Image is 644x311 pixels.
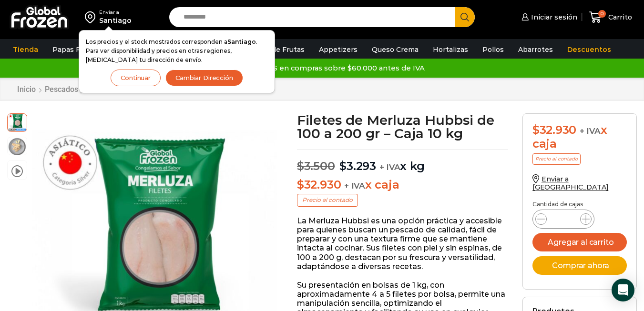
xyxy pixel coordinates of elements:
[562,40,616,59] a: Descuentos
[532,201,627,208] p: Cantidad de cajas
[8,137,27,156] span: plato-merluza
[587,6,634,29] a: 0 Carrito
[297,150,508,173] p: x kg
[165,70,243,86] button: Cambiar Dirección
[227,38,256,45] strong: Santiago
[99,16,132,25] div: Santiago
[17,85,155,94] nav: Breadcrumb
[428,40,473,59] a: Hortalizas
[297,194,358,206] p: Precio al contado
[297,113,508,140] h1: Filetes de Merluza Hubbsi de 100 a 200 gr – Caja 10 kg
[455,7,475,27] button: Search button
[314,40,362,59] a: Appetizers
[367,40,423,59] a: Queso Crema
[513,40,558,59] a: Abarrotes
[532,123,627,151] div: x caja
[532,256,627,275] button: Comprar ahora
[99,9,132,16] div: Enviar a
[339,159,376,173] bdi: 3.293
[17,85,36,94] a: Inicio
[297,159,335,173] bdi: 3.500
[8,40,43,59] a: Tienda
[297,178,341,191] bdi: 32.930
[245,40,309,59] a: Pulpa de Frutas
[297,178,304,191] span: $
[532,123,540,137] span: $
[8,112,27,131] span: filete de merluza
[532,123,576,137] bdi: 32.930
[85,9,99,25] img: address-field-icon.svg
[111,70,161,86] button: Continuar
[529,12,577,22] span: Iniciar sesión
[297,159,304,173] span: $
[532,233,627,251] button: Agregar al carrito
[44,85,118,94] a: Pescados y Mariscos
[86,37,268,65] p: Los precios y el stock mostrados corresponden a . Para ver disponibilidad y precios en otras regi...
[532,175,609,191] a: Enviar a [GEOGRAPHIC_DATA]
[379,162,400,172] span: + IVA
[612,279,634,301] div: Open Intercom Messenger
[606,12,632,22] span: Carrito
[478,40,509,59] a: Pollos
[344,181,365,191] span: + IVA
[580,126,601,136] span: + IVA
[297,216,508,271] p: La Merluza Hubbsi es una opción práctica y accesible para quienes buscan un pescado de calidad, f...
[519,8,577,27] a: Iniciar sesión
[48,40,101,59] a: Papas Fritas
[339,159,347,173] span: $
[598,10,606,18] span: 0
[554,212,572,226] input: Product quantity
[532,153,581,165] p: Precio al contado
[297,178,508,192] p: x caja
